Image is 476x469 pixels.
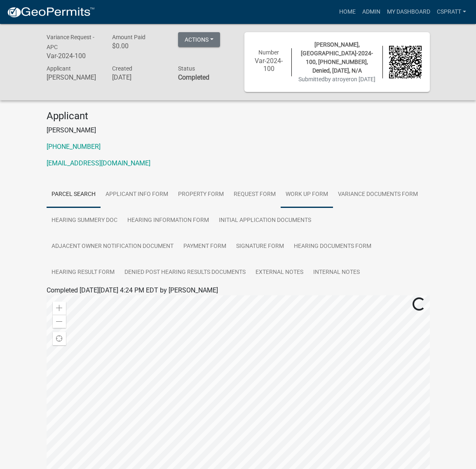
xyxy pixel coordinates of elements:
h6: [PERSON_NAME] [47,73,100,81]
a: Admin [359,4,384,20]
span: [PERSON_NAME], [GEOGRAPHIC_DATA]-2024-100, [PHONE_NUMBER], Denied, [DATE], N/A [301,41,373,74]
a: Work Up Form [281,181,333,208]
h4: Applicant [47,110,430,122]
a: Request Form [229,181,281,208]
span: Amount Paid [112,34,145,40]
a: Initial Application Documents [214,207,316,234]
a: [PHONE_NUMBER] [47,143,101,151]
h6: Var-2024-100 [47,52,100,60]
a: Variance Documents Form [333,181,423,208]
a: Hearing Summery Doc [47,207,122,234]
h6: Var-2024-100 [253,57,285,73]
a: [EMAIL_ADDRESS][DOMAIN_NAME] [47,159,150,167]
div: Zoom out [53,315,66,328]
span: Variance Request - APC [47,34,94,50]
button: Actions [178,32,220,47]
span: by atroyer [325,76,351,82]
a: External Notes [251,259,308,286]
div: Zoom in [53,302,66,315]
strong: Completed [178,73,209,81]
span: Completed [DATE][DATE] 4:24 PM EDT by [PERSON_NAME] [47,286,218,294]
div: Find my location [53,332,66,345]
a: Applicant Info Form [101,181,173,208]
span: Applicant [47,65,71,72]
span: Number [258,49,279,56]
a: Parcel search [47,181,101,208]
p: [PERSON_NAME] [47,125,430,135]
a: cspratt [434,4,469,20]
a: Property Form [173,181,229,208]
a: Adjacent Owner Notification Document [47,233,178,260]
a: Hearing Result Form [47,259,120,286]
a: Signature Form [231,233,289,260]
a: Payment Form [178,233,231,260]
span: Submitted on [DATE] [298,76,375,82]
a: Hearing Information Form [122,207,214,234]
a: Hearing Documents Form [289,233,376,260]
img: QR code [389,46,422,78]
a: My Dashboard [384,4,434,20]
a: Denied Post Hearing Results Documents [120,259,251,286]
span: Created [112,65,132,72]
span: Status [178,65,195,72]
a: Home [336,4,359,20]
h6: [DATE] [112,73,166,81]
h6: $0.00 [112,42,166,50]
a: Internal Notes [308,259,365,286]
